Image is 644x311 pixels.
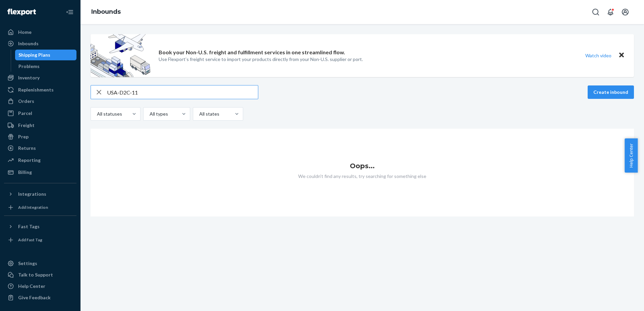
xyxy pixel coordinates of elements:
a: Inbounds [91,8,121,15]
div: Returns [18,145,36,151]
a: Shipping Plans [15,50,77,60]
a: Problems [15,61,77,72]
div: Help Center [18,283,45,290]
div: Reporting [18,157,41,164]
div: Add Integration [18,204,48,210]
h1: Oops... [91,162,634,170]
div: Inventory [18,74,40,81]
img: Flexport logo [7,9,36,15]
a: Help Center [4,281,76,292]
a: Parcel [4,108,76,119]
div: Settings [18,260,37,267]
input: All statuses [96,111,97,117]
a: Talk to Support [4,269,76,280]
div: Orders [18,98,34,105]
a: Home [4,27,76,38]
a: Billing [4,167,76,178]
div: Prep [18,133,29,140]
button: Open Search Box [589,5,602,19]
div: Billing [18,169,32,176]
a: Prep [4,131,76,142]
div: Shipping Plans [18,52,50,58]
p: Book your Non-U.S. freight and fulfillment services in one streamlined flow. [159,49,345,56]
button: Close [617,51,626,60]
ol: breadcrumbs [86,2,126,22]
p: We couldn't find any results, try searching for something else [91,173,634,180]
input: All states [199,111,199,117]
div: Integrations [18,191,46,197]
div: Replenishments [18,86,54,93]
button: Create inbound [588,85,634,99]
input: Search inbounds by name, destination, msku... [107,85,258,99]
a: Returns [4,143,76,153]
a: Add Fast Tag [4,235,76,245]
button: Fast Tags [4,221,76,232]
div: Give Feedback [18,294,51,301]
button: Give Feedback [4,292,76,303]
button: Open account menu [619,5,632,19]
a: Orders [4,96,76,107]
a: Freight [4,120,76,131]
div: Freight [18,122,35,129]
div: Home [18,29,32,36]
a: Inbounds [4,38,76,49]
a: Reporting [4,155,76,166]
div: Fast Tags [18,223,40,230]
div: Add Fast Tag [18,237,42,243]
button: Close Navigation [63,5,76,19]
button: Open notifications [604,5,617,19]
a: Settings [4,258,76,269]
button: Integrations [4,189,76,199]
div: Talk to Support [18,271,53,278]
a: Inventory [4,72,76,83]
a: Replenishments [4,84,76,95]
div: Parcel [18,110,32,117]
button: Help Center [625,138,638,173]
p: Use Flexport’s freight service to import your products directly from your Non-U.S. supplier or port. [159,56,363,63]
button: Watch video [581,51,616,60]
a: Add Integration [4,202,76,213]
div: Problems [18,63,40,70]
input: All types [149,111,150,117]
div: Inbounds [18,40,39,47]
